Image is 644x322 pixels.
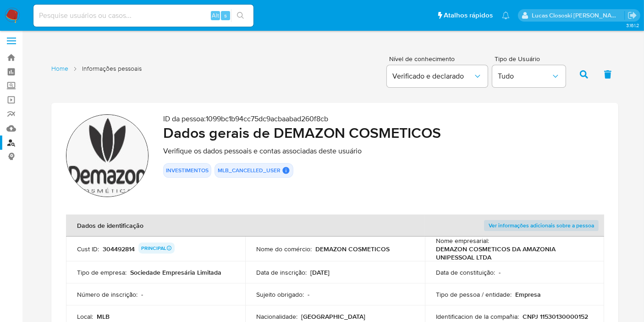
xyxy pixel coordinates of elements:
span: Nível de conhecimento [389,56,487,62]
span: Tipo de Usuário [495,56,568,62]
a: Home [51,64,68,73]
input: Pesquise usuários ou casos... [33,10,253,22]
span: s [224,11,227,20]
button: search-icon [231,9,250,22]
button: Verificado e declarado [387,65,488,87]
span: Verificado e declarado [392,72,473,81]
span: Tudo [498,72,551,81]
a: Notificações [502,11,510,19]
span: Informações pessoais [82,64,142,73]
nav: List of pages [51,61,142,86]
button: Tudo [492,65,566,87]
span: Atalhos rápidos [444,11,493,20]
span: Alt [212,11,219,20]
a: Sair [627,11,637,20]
p: lucas.clososki@mercadolivre.com [532,11,625,20]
